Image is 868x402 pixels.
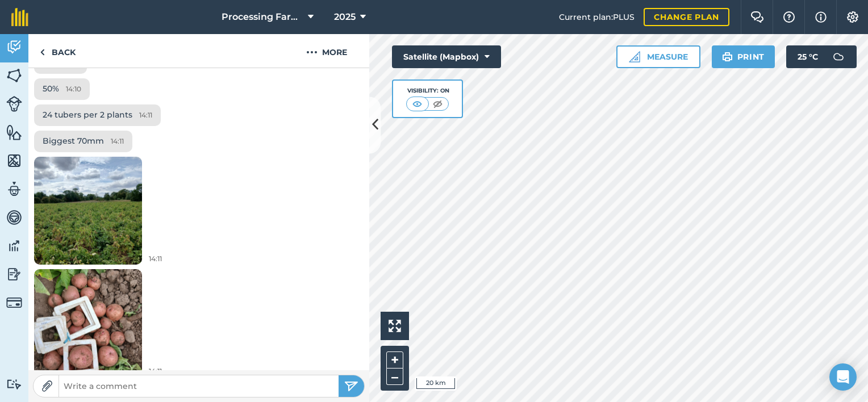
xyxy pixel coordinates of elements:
[410,98,424,110] img: svg+xml;base64,PHN2ZyB4bWxucz0iaHR0cDovL3d3dy53My5vcmcvMjAwMC9zdmciIHdpZHRoPSI1MCIgaGVpZ2h0PSI0MC...
[786,45,857,68] button: 25 °C
[6,124,22,141] img: svg+xml;base64,PHN2ZyB4bWxucz0iaHR0cDovL3d3dy53My5vcmcvMjAwMC9zdmciIHdpZHRoPSI1NiIgaGVpZ2h0PSI2MC...
[222,10,303,24] span: Processing Farms
[6,209,22,226] img: svg+xml;base64,PD94bWwgdmVyc2lvbj0iMS4wIiBlbmNvZGluZz0idXRmLTgiPz4KPCEtLSBHZW5lcmF0b3I6IEFkb2JlIE...
[59,378,339,394] input: Write a comment
[386,351,403,368] button: +
[139,110,152,121] span: 14:11
[66,83,81,95] span: 14:10
[6,39,22,56] img: svg+xml;base64,PD94bWwgdmVyc2lvbj0iMS4wIiBlbmNvZGluZz0idXRmLTgiPz4KPCEtLSBHZW5lcmF0b3I6IEFkb2JlIE...
[28,34,87,68] a: Back
[827,45,850,68] img: svg+xml;base64,PD94bWwgdmVyc2lvbj0iMS4wIiBlbmNvZGluZz0idXRmLTgiPz4KPCEtLSBHZW5lcmF0b3I6IEFkb2JlIE...
[6,152,22,169] img: svg+xml;base64,PHN2ZyB4bWxucz0iaHR0cDovL3d3dy53My5vcmcvMjAwMC9zdmciIHdpZHRoPSI1NiIgaGVpZ2h0PSI2MC...
[6,181,22,198] img: svg+xml;base64,PD94bWwgdmVyc2lvbj0iMS4wIiBlbmNvZGluZz0idXRmLTgiPz4KPCEtLSBHZW5lcmF0b3I6IEFkb2JlIE...
[616,45,700,68] button: Measure
[334,10,356,24] span: 2025
[34,131,132,152] div: Biggest 70mm
[6,96,22,112] img: svg+xml;base64,PD94bWwgdmVyc2lvbj0iMS4wIiBlbmNvZGluZz0idXRmLTgiPz4KPCEtLSBHZW5lcmF0b3I6IEFkb2JlIE...
[431,98,445,110] img: svg+xml;base64,PHN2ZyB4bWxucz0iaHR0cDovL3d3dy53My5vcmcvMjAwMC9zdmciIHdpZHRoPSI1MCIgaGVpZ2h0PSI0MC...
[722,50,733,64] img: svg+xml;base64,PHN2ZyB4bWxucz0iaHR0cDovL3d3dy53My5vcmcvMjAwMC9zdmciIHdpZHRoPSIxOSIgaGVpZ2h0PSIyNC...
[559,11,635,23] span: Current plan : PLUS
[6,237,22,254] img: svg+xml;base64,PD94bWwgdmVyc2lvbj0iMS4wIiBlbmNvZGluZz0idXRmLTgiPz4KPCEtLSBHZW5lcmF0b3I6IEFkb2JlIE...
[406,86,449,95] div: Visibility: On
[149,253,162,264] span: 14:11
[846,11,859,23] img: A cog icon
[644,8,729,26] a: Change plan
[149,366,162,376] span: 14:11
[750,11,764,23] img: Two speech bubbles overlapping with the left bubble in the forefront
[6,295,22,311] img: svg+xml;base64,PD94bWwgdmVyc2lvbj0iMS4wIiBlbmNvZGluZz0idXRmLTgiPz4KPCEtLSBHZW5lcmF0b3I6IEFkb2JlIE...
[829,363,857,391] div: Open Intercom Messenger
[782,11,796,23] img: A question mark icon
[11,8,28,26] img: fieldmargin Logo
[815,10,827,24] img: svg+xml;base64,PHN2ZyB4bWxucz0iaHR0cDovL3d3dy53My5vcmcvMjAwMC9zdmciIHdpZHRoPSIxNyIgaGVpZ2h0PSIxNy...
[41,380,53,392] img: Paperclip icon
[40,45,45,59] img: svg+xml;base64,PHN2ZyB4bWxucz0iaHR0cDovL3d3dy53My5vcmcvMjAwMC9zdmciIHdpZHRoPSI5IiBoZWlnaHQ9IjI0Ii...
[34,104,161,126] div: 24 tubers per 2 plants
[34,251,142,395] img: Loading spinner
[392,45,501,68] button: Satellite (Mapbox)
[34,78,90,100] div: 50%
[386,368,403,385] button: –
[284,34,369,68] button: More
[6,266,22,283] img: svg+xml;base64,PD94bWwgdmVyc2lvbj0iMS4wIiBlbmNvZGluZz0idXRmLTgiPz4KPCEtLSBHZW5lcmF0b3I6IEFkb2JlIE...
[344,379,358,393] img: svg+xml;base64,PHN2ZyB4bWxucz0iaHR0cDovL3d3dy53My5vcmcvMjAwMC9zdmciIHdpZHRoPSIyNSIgaGVpZ2h0PSIyNC...
[389,320,401,332] img: Four arrows, one pointing top left, one top right, one bottom right and the last bottom left
[712,45,775,68] button: Print
[34,139,142,282] img: Loading spinner
[306,45,318,59] img: svg+xml;base64,PHN2ZyB4bWxucz0iaHR0cDovL3d3dy53My5vcmcvMjAwMC9zdmciIHdpZHRoPSIyMCIgaGVpZ2h0PSIyNC...
[798,45,818,68] span: 25 ° C
[6,67,22,84] img: svg+xml;base64,PHN2ZyB4bWxucz0iaHR0cDovL3d3dy53My5vcmcvMjAwMC9zdmciIHdpZHRoPSI1NiIgaGVpZ2h0PSI2MC...
[629,51,640,62] img: Ruler icon
[111,136,124,147] span: 14:11
[6,379,22,390] img: svg+xml;base64,PD94bWwgdmVyc2lvbj0iMS4wIiBlbmNvZGluZz0idXRmLTgiPz4KPCEtLSBHZW5lcmF0b3I6IEFkb2JlIE...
